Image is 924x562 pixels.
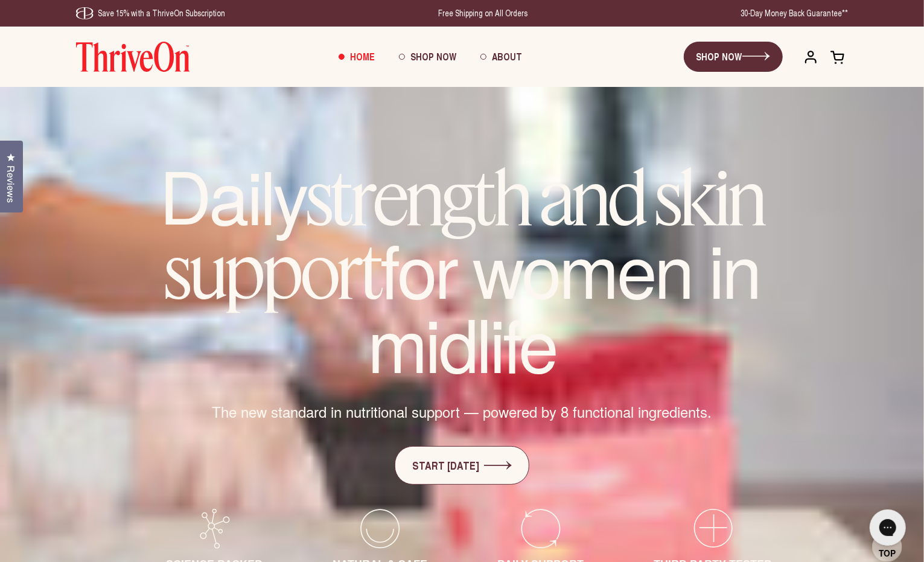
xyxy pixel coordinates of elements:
[492,49,522,63] span: About
[410,49,456,63] span: Shop Now
[212,401,712,422] span: The new standard in nutritional support — powered by 8 functional ingredients.
[879,548,896,559] span: Top
[864,505,912,550] iframe: Gorgias live chat messenger
[124,159,800,377] h1: Daily for women in midlife
[3,165,19,203] span: Reviews
[327,40,387,73] a: Home
[387,40,468,73] a: Shop Now
[350,49,375,63] span: Home
[76,7,226,19] div: Save 15% with a ThriveOn Subscription
[468,40,534,73] a: About
[395,446,529,485] a: START [DATE]
[684,42,783,72] a: SHOP NOW
[439,7,528,19] div: Free Shipping on All Orders
[164,152,765,318] em: strength and skin support
[741,7,849,19] div: 30-Day Money Back Guarantee**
